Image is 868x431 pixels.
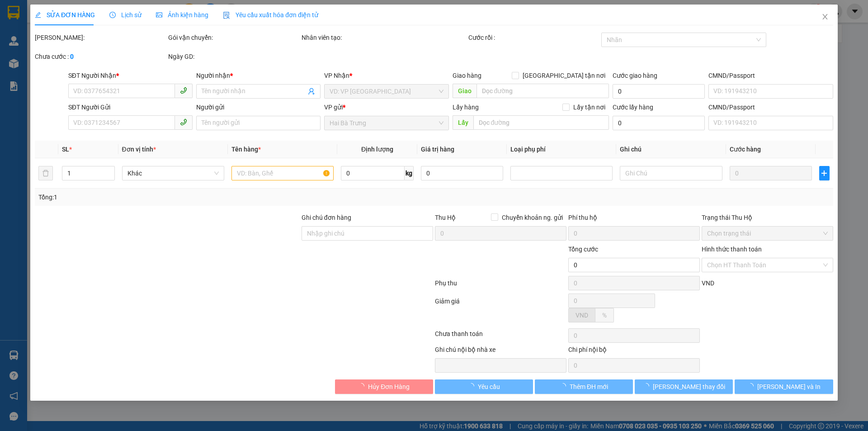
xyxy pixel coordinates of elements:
span: phone [180,87,187,94]
span: [PERSON_NAME] và In [757,382,821,392]
label: Hình thức thanh toán [702,246,762,253]
span: loading [468,383,478,389]
div: [PERSON_NAME]: [35,33,166,43]
input: 0 [730,166,812,180]
input: Cước giao hàng [613,84,705,99]
div: Chi phí nội bộ [568,345,700,358]
span: SL [62,146,70,153]
span: loading [358,383,368,389]
span: Cước hàng [730,146,761,153]
div: Chưa thanh toán [434,329,567,345]
span: Yêu cầu [478,382,500,392]
div: Phí thu hộ [568,213,700,226]
button: Close [812,5,838,30]
img: icon [223,12,230,19]
button: Yêu cầu [435,379,533,394]
span: edit [35,12,41,18]
div: Gói vận chuyển: [168,33,300,43]
span: VND [576,312,588,319]
span: Đơn vị tính [122,146,156,153]
span: plus [820,170,829,177]
span: % [602,312,607,319]
span: Lấy hàng [453,104,479,111]
span: Tổng cước [568,246,598,253]
span: close [821,13,829,20]
div: VP gửi [325,102,449,112]
span: kg [405,166,414,180]
div: Chưa cước : [35,52,166,62]
span: Hủy Đơn Hàng [368,382,410,392]
label: Ghi chú đơn hàng [302,214,351,221]
th: Loại phụ phí [507,141,616,158]
button: [PERSON_NAME] và In [735,379,833,394]
span: Chuyển khoản ng. gửi [498,213,566,223]
button: [PERSON_NAME] thay đổi [635,379,733,394]
div: Phụ thu [434,278,567,294]
span: Thu Hộ [435,214,456,221]
span: [GEOGRAPHIC_DATA] tận nơi [519,71,609,81]
div: Cước rồi : [468,33,600,43]
span: Yêu cầu xuất hóa đơn điện tử [223,11,318,19]
span: Định lượng [361,146,393,153]
input: Cước lấy hàng [613,116,705,130]
input: VD: Bàn, Ghế [231,166,334,180]
div: CMND/Passport [708,71,833,81]
span: VND [702,279,714,287]
div: Ghi chú nội bộ nhà xe [435,345,566,358]
div: Tổng: 1 [38,192,335,202]
label: Cước lấy hàng [613,104,653,111]
div: Ngày GD: [168,52,300,62]
div: SĐT Người Nhận [68,71,193,81]
span: picture [156,12,162,18]
span: Giao hàng [453,72,481,79]
span: Hai Bà Trưng [330,116,443,130]
div: Trạng thái Thu Hộ [702,213,833,223]
div: CMND/Passport [708,102,833,112]
button: plus [819,166,829,180]
label: Cước giao hàng [613,72,657,79]
span: Khác [127,166,219,180]
span: VP Nhận [325,72,350,79]
span: Lấy tận nơi [570,102,609,112]
span: Giá trị hàng [421,146,454,153]
span: loading [643,383,653,389]
div: Giảm giá [434,296,567,327]
th: Ghi chú [617,141,726,158]
div: Nhân viên tạo: [302,33,467,43]
span: clock-circle [109,12,116,18]
input: Ghi chú đơn hàng [302,226,433,241]
div: Người nhận [196,71,321,81]
span: Giao [453,84,476,98]
div: SĐT Người Gửi [68,102,193,112]
span: Lấy [453,115,473,130]
button: Hủy Đơn Hàng [335,379,433,394]
span: loading [747,383,757,389]
span: user-add [308,88,316,95]
span: SỬA ĐƠN HÀNG [35,11,95,19]
input: Dọc đường [476,84,609,98]
span: Ảnh kiện hàng [156,11,208,19]
b: 0 [70,53,74,60]
span: Thêm ĐH mới [570,382,608,392]
button: delete [38,166,53,180]
input: Dọc đường [473,115,609,130]
span: [PERSON_NAME] thay đổi [653,382,725,392]
span: phone [180,118,187,126]
span: loading [560,383,570,389]
span: Tên hàng [231,146,261,153]
div: Người gửi [196,102,321,112]
button: Thêm ĐH mới [535,379,633,394]
span: Lịch sử [109,11,142,19]
input: Ghi Chú [620,166,722,180]
span: Chọn trạng thái [707,227,828,240]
